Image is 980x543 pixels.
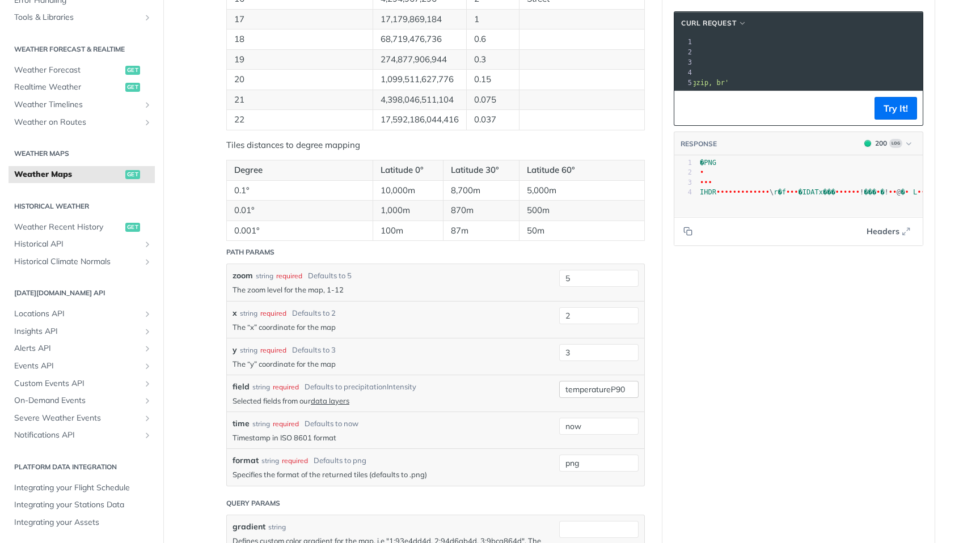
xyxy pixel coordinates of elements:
[125,170,140,179] span: get
[14,82,122,93] span: Realtime Weather
[260,308,286,319] div: required
[227,220,373,241] td: 0.001°
[143,327,152,336] button: Show subpages for Insights API
[9,340,155,357] a: Alerts APIShow subpages for Alerts API
[680,223,696,240] button: Copy to clipboard
[724,188,728,196] span: \u1
[893,188,897,196] span: \u7f
[852,188,856,196] span: \u8
[233,432,554,443] p: Timestamp in ISO 8601 format
[125,223,140,232] span: get
[143,414,152,423] button: Show subpages for Severe Weather Events
[143,396,152,405] button: Show subpages for On-Demand Events
[859,138,917,149] button: 200200Log
[9,219,155,236] a: Weather Recent Historyget
[292,345,336,356] div: Defaults to 3
[305,381,416,393] div: Defaults to precipitationIntensity
[227,160,373,181] th: Degree
[720,188,724,196] span: \u0
[786,188,790,196] span: \u0
[839,188,843,196] span: \u11
[226,139,645,152] p: Tiles distances to degree mapping
[226,247,274,257] div: Path Params
[9,323,155,340] a: Insights APIShow subpages for Insights API
[741,188,745,196] span: \u1
[674,47,694,57] div: 2
[875,138,887,149] div: 200
[9,96,155,113] a: Weather TimelinesShow subpages for Weather Timelines
[14,308,140,320] span: Locations API
[729,188,733,196] span: \u0
[700,179,704,186] span: \u0
[677,18,751,29] button: cURL Request
[9,9,155,26] a: Tools & LibrariesShow subpages for Tools & Libraries
[922,188,926,196] span: \u10
[9,62,155,79] a: Weather Forecastget
[443,180,519,201] td: 8,700m
[234,53,365,66] p: 19
[9,79,155,96] a: Realtime Weatherget
[308,270,352,282] div: Defaults to 5
[790,188,794,196] span: \u0
[700,188,716,196] span: IHDR
[14,378,140,389] span: Custom Events API
[227,201,373,221] td: 0.01°
[519,201,644,221] td: 500m
[233,322,554,332] p: The “x” coordinate for the map
[474,73,512,86] p: 0.15
[234,33,365,46] p: 18
[843,188,847,196] span: \u0
[373,201,443,221] td: 1,000m
[14,256,140,268] span: Historical Climate Normals
[753,188,757,196] span: \u6
[381,73,459,86] p: 1,099,511,627,776
[14,343,140,354] span: Alerts API
[860,223,917,240] button: Headers
[681,18,736,28] span: cURL Request
[794,188,798,196] span: \u2
[913,188,917,196] span: L
[905,188,909,196] span: \u0
[884,188,888,196] span: !
[9,514,155,531] a: Integrating your Assets
[474,33,512,46] p: 0.6
[143,100,152,109] button: Show subpages for Weather Timelines
[716,188,720,196] span: \u0
[14,499,152,511] span: Integrating your Stations Data
[9,253,155,270] a: Historical Climate NormalsShow subpages for Historical Climate Normals
[875,97,917,120] button: Try It!
[143,118,152,127] button: Show subpages for Weather on Routes
[233,307,237,319] label: x
[143,257,152,266] button: Show subpages for Historical Climate Normals
[749,188,753,196] span: \u8
[373,180,443,201] td: 10,000m
[233,381,250,393] label: field
[901,188,905,196] span: �
[233,418,250,430] label: time
[9,427,155,444] a: Notifications APIShow subpages for Notifications API
[847,188,851,196] span: \u0
[256,271,273,281] div: string
[14,360,140,372] span: Events API
[674,57,694,67] div: 3
[9,392,155,409] a: On-Demand EventsShow subpages for On-Demand Events
[14,482,152,494] span: Integrating your Flight Schedule
[674,158,692,168] div: 1
[233,469,554,480] p: Specifies the format of the returned tiles (defaults to .png)
[233,359,554,369] p: The “y” coordinate for the map
[233,455,259,466] label: format
[9,288,155,298] h2: [DATE][DOMAIN_NAME] API
[143,362,152,371] button: Show subpages for Events API
[14,222,122,233] span: Weather Recent History
[774,188,786,196] span: r�f
[704,179,708,186] span: \u0
[9,462,155,472] h2: Platform DATA integration
[9,410,155,427] a: Severe Weather EventsShow subpages for Severe Weather Events
[381,94,459,107] p: 4,398,046,511,104
[880,188,884,196] span: �
[143,309,152,319] button: Show subpages for Locations API
[708,179,712,186] span: \u0
[9,497,155,514] a: Integrating your Stations Data
[143,379,152,388] button: Show subpages for Custom Events API
[745,188,749,196] span: \u0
